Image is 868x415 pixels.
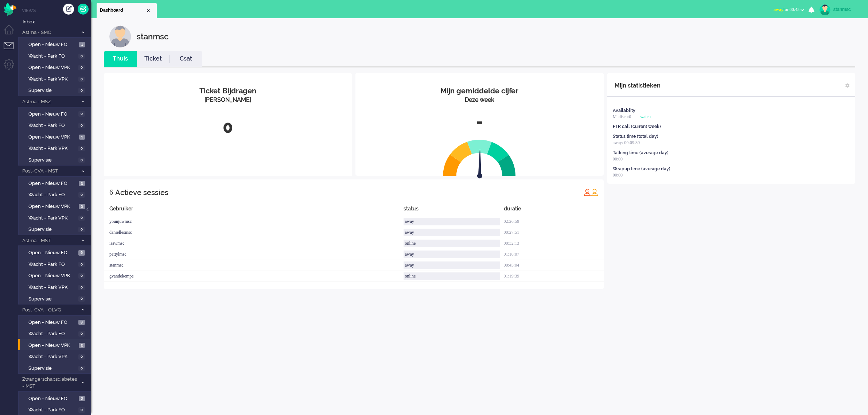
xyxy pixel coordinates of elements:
div: Close tab [145,8,151,13]
span: Supervisie [28,157,77,164]
div: 00:45:04 [504,260,604,271]
div: younjuwmsc [104,216,404,227]
span: Wacht - Park VPK [28,145,77,152]
span: Wacht - Park VPK [28,284,77,291]
span: Wacht - Park FO [28,407,77,414]
img: profile_red.svg [584,189,591,196]
span: Open - Nieuw FO [28,41,77,48]
span: watch [640,114,651,119]
li: Admin menu [4,59,20,75]
span: 1 [79,135,85,140]
span: Astma - SMC [21,29,78,36]
span: 0 [78,262,85,267]
span: for 00:45 [774,7,799,12]
div: [PERSON_NAME] [109,96,346,104]
div: online [404,272,500,280]
a: Open - Nieuw VPK 1 [21,133,90,141]
span: 0 [78,192,85,198]
div: away [404,261,500,269]
li: Csat [170,51,202,67]
span: 3 [79,204,85,209]
a: Open - Nieuw VPK 2 [21,341,90,349]
div: Ticket Bijdragen [109,86,346,96]
span: 0 [78,123,85,128]
span: Wacht - Park FO [28,122,77,129]
img: profile_orange.svg [591,189,598,196]
div: online [404,240,500,247]
div: stanmsc [833,6,861,13]
li: Thuis [104,51,137,67]
span: Wacht - Park FO [28,53,77,60]
div: daniellesmsc [104,227,404,238]
div: Gebruiker [104,205,404,216]
div: Wrapup time (average day) [613,166,670,172]
img: avatar [820,4,830,15]
img: semi_circle.svg [443,139,516,176]
div: away [404,218,500,225]
a: Open - Nieuw VPK 0 [21,271,90,279]
div: Deze week [361,96,598,104]
div: 0 [109,115,346,139]
div: Actieve sessies [115,185,168,200]
span: 0 [78,227,85,232]
span: Wacht - Park FO [28,191,77,198]
div: Status time (total day) [613,133,658,140]
a: Supervisie 0 [21,364,90,372]
a: Supervisie 0 [21,225,90,233]
div: stanmsc [137,26,168,47]
div: 6 [109,185,113,199]
span: 0 [78,296,85,302]
div: Mijn statistieken [615,78,661,93]
span: Dashboard [100,7,145,13]
span: 0 [78,331,85,337]
li: Tickets menu [4,42,20,58]
div: Creëer ticket [63,4,74,15]
a: Open - Nieuw FO 3 [21,394,90,402]
div: 00:27:51 [504,227,604,238]
span: 0 [78,88,85,93]
span: Wacht - Park FO [28,261,77,268]
a: Wacht - Park VPK 0 [21,144,90,152]
a: Supervisie 0 [21,295,90,303]
a: Inbox [21,18,91,26]
span: Open - Nieuw FO [28,111,77,118]
div: Talking time (average day) [613,150,669,156]
a: Open - Nieuw VPK 3 [21,202,90,210]
span: Supervisie [28,226,77,233]
span: 0 [78,111,85,117]
span: 6 [78,250,85,256]
span: 1 [79,42,85,47]
span: 00:00 [613,156,623,162]
span: Astma - MSZ [21,98,78,105]
img: customer.svg [109,26,131,47]
div: duratie [504,205,604,216]
div: 02:26:59 [504,216,604,227]
span: Supervisie [28,365,77,372]
a: Omnidesk [4,5,16,10]
span: 0 [78,77,85,82]
a: Wacht - Park VPK 0 [21,214,90,222]
span: Inbox [23,19,91,26]
span: 0 [78,273,85,279]
span: Post-CVA - MST [21,168,78,175]
div: status [404,205,503,216]
a: Wacht - Park VPK 0 [21,352,90,360]
div: gvandekempe [104,271,404,282]
span: Wacht - Park VPK [28,215,77,222]
span: 0 [78,65,85,70]
a: Csat [170,55,202,63]
div: - [361,110,598,134]
img: flow_omnibird.svg [4,3,16,16]
li: Dashboard [97,3,157,18]
span: 2 [79,181,85,186]
span: 0 [78,366,85,371]
span: 0 [78,216,85,221]
a: Quick Ticket [78,4,89,15]
div: stanmsc [104,260,404,271]
a: Wacht - Park VPK 0 [21,283,90,291]
span: 0 [78,285,85,290]
span: Open - Nieuw FO [28,249,77,256]
div: Mijn gemiddelde cijfer [361,86,598,96]
a: Open - Nieuw FO 0 [21,110,90,118]
span: Wacht - Park VPK [28,76,77,83]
